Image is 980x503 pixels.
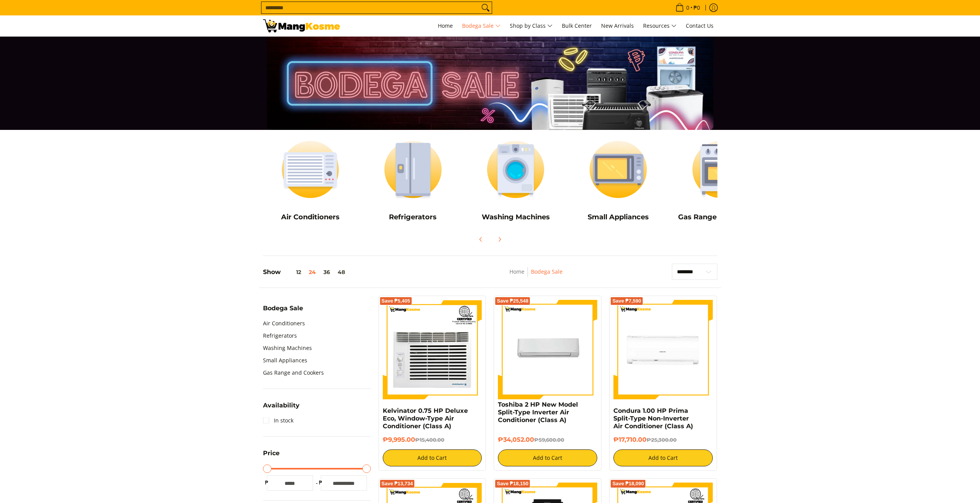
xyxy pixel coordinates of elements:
summary: Open [263,305,303,317]
button: Previous [472,231,489,248]
img: Kelvinator 0.75 HP Deluxe Eco, Window-Type Air Conditioner (Class A) [383,300,482,399]
span: • [673,3,702,12]
span: Save ₱18,090 [612,481,644,486]
a: Refrigerators Refrigerators [365,134,461,227]
a: Toshiba 2 HP New Model Split-Type Inverter Air Conditioner (Class A) [498,401,578,424]
img: Cookers [673,134,769,205]
span: Save ₱7,590 [612,299,641,303]
summary: Open [263,402,300,414]
a: Home [509,268,524,275]
a: Shop by Class [506,15,556,36]
span: Save ₱25,548 [497,299,528,303]
img: Small Appliances [571,134,666,205]
a: New Arrivals [597,15,638,36]
button: Next [491,231,508,248]
h5: Gas Range and Cookers [673,213,769,222]
span: Shop by Class [510,21,553,31]
a: Kelvinator 0.75 HP Deluxe Eco, Window-Type Air Conditioner (Class A) [383,407,468,430]
a: Washing Machines [263,342,312,354]
button: Add to Cart [613,449,713,466]
a: Small Appliances Small Appliances [571,134,666,227]
span: Bulk Center [562,22,592,29]
span: Resources [643,21,677,31]
a: Cookers Gas Range and Cookers [673,134,769,227]
h5: Washing Machines [468,213,563,222]
span: ₱0 [692,5,701,10]
a: Air Conditioners Air Conditioners [263,134,358,227]
img: Condura 1.00 HP Prima Split-Type Non-Inverter Air Conditioner (Class A) [613,300,713,399]
a: Bodega Sale [531,268,563,275]
img: Bodega Sale l Mang Kosme: Cost-Efficient &amp; Quality Home Appliances [263,19,340,32]
a: Air Conditioners [263,317,305,330]
img: Air Conditioners [263,134,358,205]
button: Add to Cart [498,449,597,466]
a: Condura 1.00 HP Prima Split-Type Non-Inverter Air Conditioner (Class A) [613,407,693,430]
del: ₱25,300.00 [647,437,677,443]
a: Small Appliances [263,354,307,367]
img: Toshiba 2 HP New Model Split-Type Inverter Air Conditioner (Class A) [498,300,597,399]
a: Home [434,15,457,36]
nav: Main Menu [348,15,717,36]
a: Resources [639,15,680,36]
a: Washing Machines Washing Machines [468,134,563,227]
button: 48 [334,269,349,275]
del: ₱15,400.00 [415,437,444,443]
span: Save ₱5,405 [382,299,410,303]
a: Contact Us [682,15,717,36]
span: 0 [685,5,690,10]
button: 24 [305,269,320,275]
span: ₱ [263,479,271,486]
span: New Arrivals [601,22,634,29]
a: In stock [263,414,293,427]
button: Add to Cart [383,449,482,466]
span: Bodega Sale [263,305,303,311]
nav: Breadcrumbs [458,267,614,284]
a: Refrigerators [263,330,297,342]
a: Gas Range and Cookers [263,367,324,379]
summary: Open [263,450,280,462]
button: Search [479,2,492,13]
h5: Air Conditioners [263,213,358,222]
span: Save ₱18,150 [497,481,528,486]
h5: Refrigerators [365,213,461,222]
h6: ₱9,995.00 [383,436,482,444]
h5: Show [263,268,349,276]
a: Bulk Center [558,15,596,36]
span: Save ₱13,734 [382,481,413,486]
button: 36 [320,269,334,275]
h6: ₱17,710.00 [613,436,713,444]
span: Contact Us [686,22,714,29]
h6: ₱34,052.00 [498,436,597,444]
span: Availability [263,402,300,409]
img: Refrigerators [365,134,461,205]
del: ₱59,600.00 [534,437,564,443]
span: Bodega Sale [462,21,501,31]
h5: Small Appliances [571,213,666,222]
span: ₱ [317,479,325,486]
span: Home [438,22,453,29]
button: 12 [281,269,305,275]
span: Price [263,450,280,456]
a: Bodega Sale [458,15,504,36]
img: Washing Machines [468,134,563,205]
